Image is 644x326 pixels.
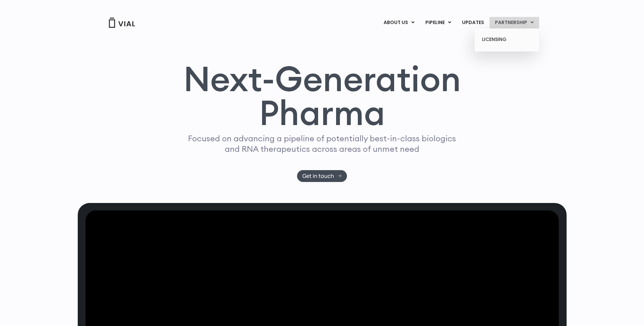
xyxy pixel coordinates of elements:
[420,17,456,28] a: PIPELINEMenu Toggle
[457,17,489,28] a: UPDATES
[108,18,135,28] img: Vial Logo
[490,17,539,28] a: PARTNERSHIPMenu Toggle
[477,34,536,45] a: LICENSING
[297,170,347,182] a: Get in touch
[302,174,334,179] span: Get in touch
[378,17,420,28] a: ABOUT USMenu Toggle
[175,62,469,130] h1: Next-Generation Pharma
[185,133,459,154] p: Focused on advancing a pipeline of potentially best-in-class biologics and RNA therapeutics acros...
